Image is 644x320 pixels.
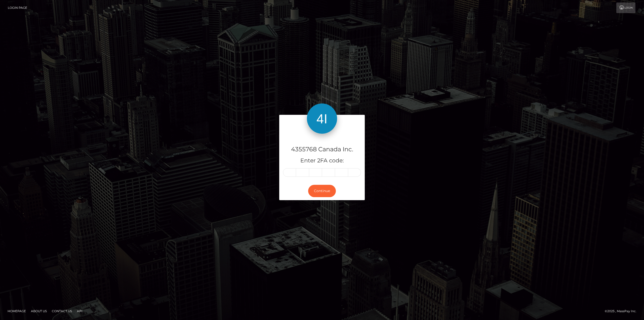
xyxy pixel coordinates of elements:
div: © 2025 , MassPay Inc. [605,308,640,314]
a: API [75,307,85,315]
button: Continue [308,185,336,197]
h4: 4355768 Canada Inc. [283,145,361,154]
a: Login [616,3,635,13]
h5: Enter 2FA code: [283,157,361,165]
a: Login Page [8,3,27,13]
img: 4355768 Canada Inc. [307,103,337,134]
a: About Us [29,307,49,315]
a: Homepage [6,307,28,315]
a: Contact Us [50,307,74,315]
